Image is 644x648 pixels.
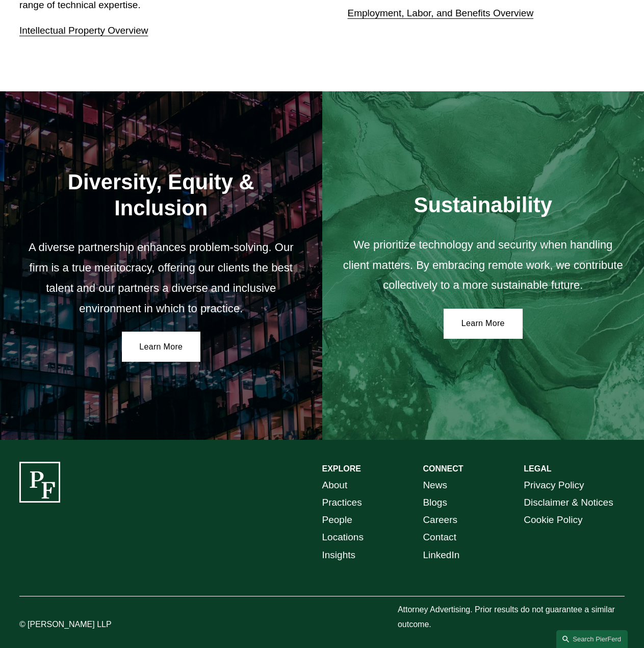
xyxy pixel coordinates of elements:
[322,477,348,494] a: About
[341,235,625,295] p: We prioritize technology and security when handling client matters. By embracing remote work, we ...
[423,511,457,529] a: Careers
[322,546,356,564] a: Insights
[524,477,584,494] a: Privacy Policy
[423,464,463,473] strong: CONNECT
[444,309,523,339] a: Learn More
[524,494,613,511] a: Disclaimer & Notices
[348,8,534,18] a: Employment, Labor, and Benefits Overview
[19,169,303,221] h2: Diversity, Equity & Inclusion
[423,494,447,511] a: Blogs
[398,603,625,632] p: Attorney Advertising. Prior results do not guarantee a similar outcome.
[19,25,148,36] a: Intellectual Property Overview
[341,192,625,218] h2: Sustainability
[19,237,303,318] p: A diverse partnership enhances problem-solving. Our firm is a true meritocracy, offering our clie...
[322,464,361,473] strong: EXPLORE
[322,494,362,511] a: Practices
[423,546,459,564] a: LinkedIn
[322,511,352,529] a: People
[423,529,456,546] a: Contact
[322,529,364,546] a: Locations
[524,511,582,529] a: Cookie Policy
[122,332,201,362] a: Learn More
[556,630,628,648] a: Search this site
[423,477,447,494] a: News
[19,617,145,632] p: © [PERSON_NAME] LLP
[524,464,551,473] strong: LEGAL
